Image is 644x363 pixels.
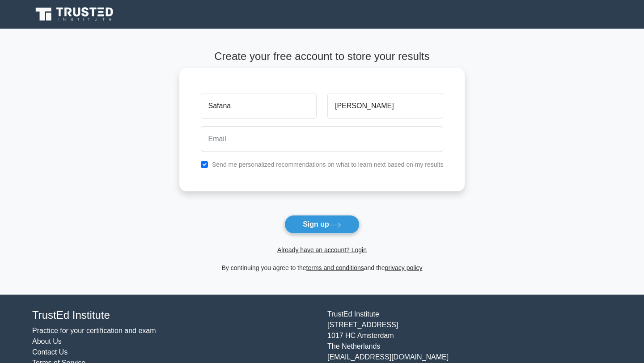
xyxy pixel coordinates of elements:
button: Sign up [284,215,360,234]
a: privacy policy [385,264,423,271]
a: Practice for your certification and exam [32,327,156,334]
input: First name [201,93,317,119]
a: terms and conditions [306,264,364,271]
h4: TrustEd Institute [32,309,317,322]
a: Contact Us [32,348,68,356]
div: By continuing you agree to the and the [174,262,470,273]
a: Already have an account? Login [277,246,367,253]
h4: Create your free account to store your results [179,50,465,63]
input: Last name [327,93,443,119]
label: Send me personalized recommendations on what to learn next based on my results [212,161,444,168]
input: Email [201,126,444,152]
a: About Us [32,338,62,345]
